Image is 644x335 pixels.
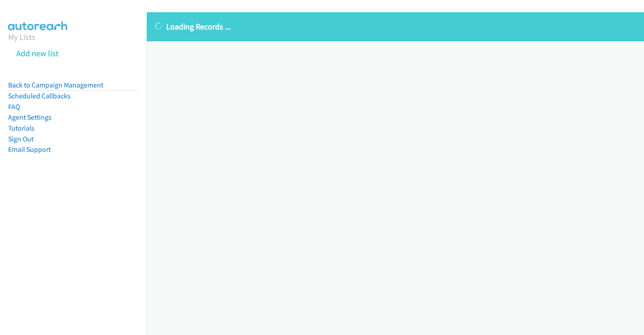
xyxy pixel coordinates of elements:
[8,113,52,121] a: Agent Settings
[8,81,103,89] a: Back to Campaign Management
[8,135,34,143] a: Sign Out
[8,145,51,154] a: Email Support
[155,20,636,33] p: Loading Records ...
[8,92,71,100] a: Scheduled Callbacks
[16,48,58,58] a: Add new list
[8,124,34,132] a: Tutorials
[8,32,35,42] a: My Lists
[8,102,20,111] a: FAQ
